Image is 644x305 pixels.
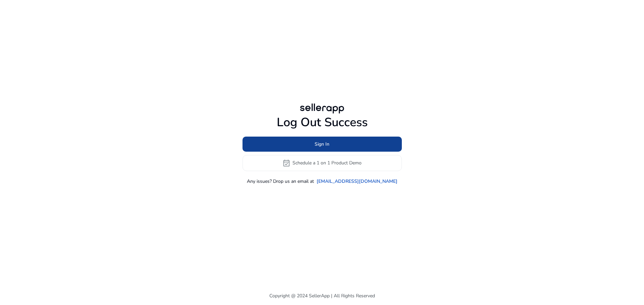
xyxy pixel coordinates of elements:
a: [EMAIL_ADDRESS][DOMAIN_NAME] [317,178,397,185]
button: event_availableSchedule a 1 on 1 Product Demo [243,155,402,171]
h1: Log Out Success [243,115,402,130]
button: Sign In [243,137,402,152]
span: Sign In [315,141,329,148]
p: Any issues? Drop us an email at [247,178,314,185]
span: event_available [282,159,290,167]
